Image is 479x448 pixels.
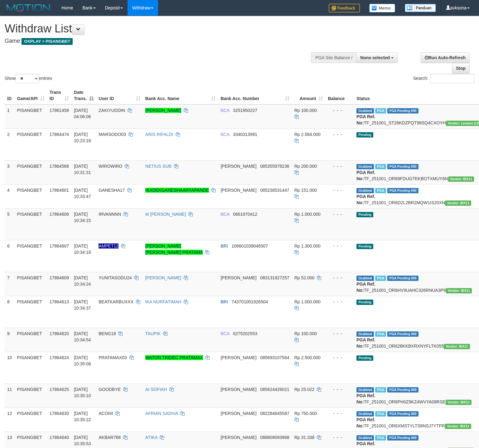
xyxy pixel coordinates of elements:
span: PGA Pending [387,108,419,113]
span: ZAKIYUDDIN [99,108,125,113]
span: PGA Pending [387,188,419,193]
div: - - - [328,187,352,193]
a: NETIUS SUB [145,164,172,169]
span: Marked by avkrizkynain [375,276,386,281]
span: Rp 100.000 [294,331,317,336]
th: Amount: activate to sort column ascending [292,87,326,104]
td: PISANGBET [15,160,47,184]
span: [PERSON_NAME] [220,435,256,440]
span: Pending [356,300,373,305]
span: Pending [356,244,373,249]
span: Marked by avkrizkynain [375,387,386,393]
button: None selected [356,52,398,63]
td: 1 [5,104,15,129]
span: Rp 750.000 [294,411,317,416]
th: ID [5,87,15,104]
b: PGA Ref. No: [356,282,375,293]
span: Rp 1.000.000 [294,299,321,304]
td: PISANGBET [15,352,47,383]
span: OXPLAY > PISANGBET [22,38,73,45]
td: PISANGBET [15,184,47,208]
div: PGA Site Balance / [311,52,356,63]
span: 17864609 [50,275,69,280]
a: AI SOFIAH [145,387,167,392]
span: PGA Pending [387,331,419,337]
span: [PERSON_NAME] [220,411,256,416]
span: 17864640 [50,435,69,440]
span: PGA Pending [387,411,419,417]
th: Date Trans.: activate to sort column descending [71,87,96,104]
label: Search: [413,74,474,83]
input: Search: [430,74,474,83]
span: BCA [220,212,229,217]
span: Pending [356,132,373,137]
span: 17864630 [50,411,69,416]
td: PISANGBET [15,407,47,431]
a: ARIS RIFALDI [145,132,173,137]
span: Rp 25.022 [294,387,315,392]
span: [DATE] 10:34:18 [74,243,91,255]
span: [PERSON_NAME] [220,188,256,193]
span: PRATAMAX03 [99,355,127,360]
span: Copy 743701001926504 to clipboard [231,299,268,304]
span: [DATE] 10:35:53 [74,435,91,446]
td: 4 [5,184,15,208]
span: Marked by avkyakub [375,331,386,337]
span: Marked by avkwilly [375,108,386,113]
span: [PERSON_NAME] [220,164,256,169]
td: 10 [5,352,15,383]
span: Grabbed [356,411,374,417]
span: BEATKARBUXXX [99,299,133,304]
span: [DATE] 10:31:31 [74,164,91,175]
td: 5 [5,208,15,240]
span: Rp 1.300.000 [294,243,321,248]
span: YUNITASODU24 [99,275,132,280]
span: Pending [356,212,373,217]
span: BENG18 [99,331,116,336]
span: Rp 151.000 [294,188,317,193]
span: 17864625 [50,387,69,392]
img: MOTION_logo.png [5,3,52,12]
span: Copy 085355978236 to clipboard [260,164,289,169]
span: BCA [220,108,229,113]
td: PISANGBET [15,208,47,240]
span: Copy 083131927257 to clipboard [260,275,289,280]
span: [PERSON_NAME] [220,387,256,392]
b: PGA Ref. No: [356,114,375,125]
span: Grabbed [356,108,374,113]
a: [PERSON_NAME] [145,108,181,113]
span: Copy 6275202553 to clipboard [233,331,257,336]
th: User ID: activate to sort column ascending [96,87,143,104]
span: BCA [220,132,229,137]
span: Copy 088809093968 to clipboard [260,435,289,440]
span: [DATE] 10:34:24 [74,275,91,287]
span: Grabbed [356,164,374,169]
div: - - - [328,131,352,137]
span: [DATE] 04:06:06 [74,108,91,119]
span: Rp 31.338 [294,435,315,440]
span: Grabbed [356,435,374,441]
td: 11 [5,383,15,407]
th: Bank Acc. Number: activate to sort column ascending [218,87,292,104]
td: 12 [5,407,15,431]
img: panduan.png [405,4,436,12]
td: PISANGBET [15,296,47,328]
th: Bank Acc. Name: activate to sort column ascending [143,87,218,104]
span: [DATE] 10:35:08 [74,355,91,366]
span: 17864568 [50,164,69,169]
span: [PERSON_NAME] [220,355,256,360]
span: Rp 100.000 [294,108,317,113]
div: - - - [328,354,352,361]
span: Rp 2.584.000 [294,132,321,137]
span: BCA [220,331,229,336]
th: Balance [326,87,354,104]
span: Grabbed [356,188,374,193]
span: 17864606 [50,212,69,217]
span: Nama rekening ada tanda titik/strip, harap diedit [99,243,119,248]
span: 17864474 [50,132,69,137]
span: Vendor URL: https://order6.1velocity.biz [445,424,471,429]
b: PGA Ref. No: [356,194,375,205]
td: PISANGBET [15,272,47,296]
span: PGA Pending [387,387,419,393]
span: Copy 3251950227 to clipboard [233,108,257,113]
